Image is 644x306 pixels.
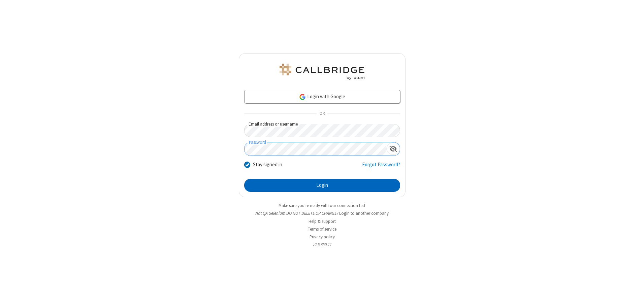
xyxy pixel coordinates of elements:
input: Password [245,142,387,156]
span: OR [317,109,327,118]
a: Make sure you're ready with our connection test [279,203,365,208]
a: Forgot Password? [362,161,400,174]
div: Show password [387,142,400,155]
button: Login to another company [339,210,389,216]
img: QA Selenium DO NOT DELETE OR CHANGE [278,64,366,80]
a: Terms of service [308,226,336,232]
input: Email address or username [244,124,400,137]
img: google-icon.png [299,93,306,101]
li: v2.6.350.11 [239,241,406,248]
li: Not QA Selenium DO NOT DELETE OR CHANGE? [239,210,406,216]
a: Help & support [309,218,336,224]
label: Stay signed in [253,161,282,169]
a: Login with Google [244,90,400,103]
button: Login [244,179,400,192]
a: Privacy policy [310,234,335,240]
iframe: Chat [627,288,639,301]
